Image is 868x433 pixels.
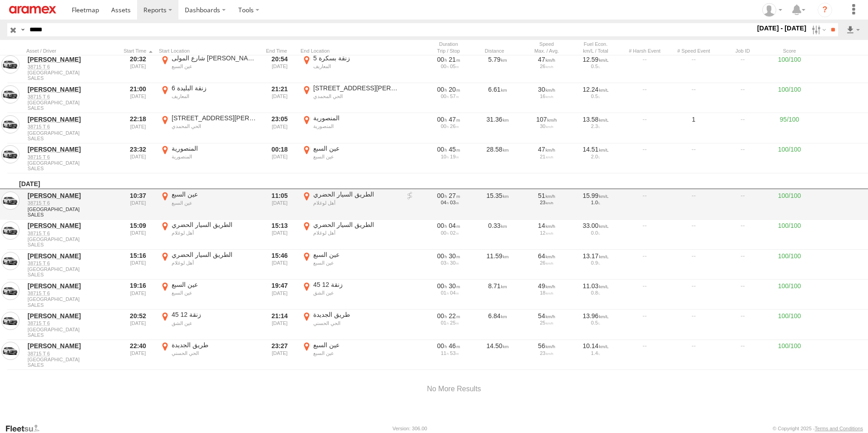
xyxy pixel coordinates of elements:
[759,3,785,17] div: Emad Mabrouk
[313,280,399,289] div: 45 زنقة 12
[262,221,297,249] div: 15:13 [DATE]
[449,222,460,229] span: 04
[574,350,617,356] div: 1.4
[313,350,399,356] div: عين السبع
[313,123,399,129] div: المنصورية
[449,116,460,123] span: 47
[172,63,257,69] div: عين السبع
[301,251,400,279] label: Click to View Event Location
[475,84,520,112] div: 6.61
[159,280,259,309] label: Click to View Event Location
[769,221,810,249] div: 100/100
[28,252,116,260] a: [PERSON_NAME]
[28,200,116,206] a: 38715 T 6
[313,144,399,153] div: عين السبع
[525,320,568,325] div: 25
[313,260,399,266] div: عين السبع
[28,312,116,320] a: [PERSON_NAME]
[28,207,116,212] span: [GEOGRAPHIC_DATA]
[28,123,116,130] a: 38715 T 6
[818,3,832,17] i: ?
[755,23,809,33] label: [DATE] - [DATE]
[773,426,863,431] div: © Copyright 2025 -
[574,260,617,266] div: 0.9
[121,221,155,249] div: 15:09 [DATE]
[449,56,460,63] span: 21
[441,123,449,129] span: 00
[427,55,470,64] div: [1314s] 29/08/2025 20:32 - 29/08/2025 20:54
[1,145,20,163] a: View Asset in Asset Management
[28,221,116,230] a: [PERSON_NAME]
[262,54,297,82] div: 20:54 [DATE]
[28,100,116,105] span: [GEOGRAPHIC_DATA]
[671,114,716,142] div: 1
[574,115,617,123] div: 13.58
[449,86,460,93] span: 20
[28,320,116,326] a: 38715 T 6
[28,85,116,93] a: [PERSON_NAME]
[393,426,427,431] div: Version: 306.00
[313,93,399,99] div: الحي المحمدي
[1,85,20,103] a: View Asset in Asset Management
[159,144,259,172] label: Click to View Event Location
[450,350,459,356] span: 53
[574,290,617,295] div: 0.8
[525,200,568,205] div: 23
[405,192,414,201] a: View on breadcrumb report
[450,320,459,325] span: 25
[845,23,861,36] label: Export results as...
[19,23,26,36] label: Search Query
[475,144,520,172] div: 28.58
[28,160,116,166] span: [GEOGRAPHIC_DATA]
[1,252,20,270] a: View Asset in Asset Management
[574,55,617,64] div: 12.59
[313,114,399,122] div: المنصورية
[525,145,568,153] div: 47
[28,212,116,217] span: Filter Results to this Group
[172,114,257,122] div: [STREET_ADDRESS][PERSON_NAME]
[449,146,460,153] span: 45
[28,290,116,296] a: 38715 T 6
[525,55,568,64] div: 47
[172,251,257,259] div: الطريق السيار الحضري
[450,260,459,266] span: 30
[159,114,259,142] label: Click to View Event Location
[769,190,810,218] div: 100/100
[301,221,400,249] label: Click to View Event Location
[449,342,460,349] span: 46
[28,266,116,272] span: [GEOGRAPHIC_DATA]
[28,230,116,236] a: 38715 T 6
[262,341,297,369] div: 23:27 [DATE]
[121,144,155,172] div: 23:32 [DATE]
[525,312,568,320] div: 54
[172,84,257,92] div: 6 زنقة البليدة
[574,320,617,325] div: 0.5
[525,115,568,123] div: 107
[808,23,828,36] label: Search Filter Options
[28,242,116,247] span: Filter Results to this Group
[769,144,810,172] div: 100/100
[475,251,520,279] div: 11.59
[313,251,399,259] div: عين السبع
[1,342,20,360] a: View Asset in Asset Management
[441,260,449,266] span: 03
[475,341,520,369] div: 14.50
[475,221,520,249] div: 0.33
[28,282,116,290] a: [PERSON_NAME]
[301,54,400,82] label: Click to View Event Location
[475,190,520,218] div: 15.35
[28,93,116,100] a: 38715 T 6
[441,93,449,99] span: 00
[449,192,460,199] span: 27
[313,153,399,160] div: عين السبع
[427,115,470,123] div: [2827s] 29/08/2025 22:18 - 29/08/2025 23:05
[28,166,116,171] span: Filter Results to this Group
[720,48,765,54] div: Job ID
[121,114,155,142] div: 22:18 [DATE]
[28,260,116,266] a: 38715 T 6
[525,260,568,266] div: 26
[172,153,257,160] div: المنصورية
[815,426,863,431] a: Terms and Conditions
[159,190,259,218] label: Click to View Event Location
[441,64,449,69] span: 00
